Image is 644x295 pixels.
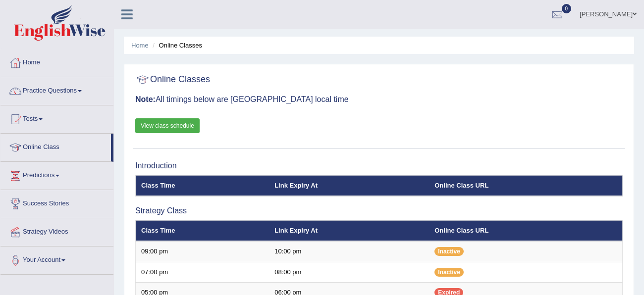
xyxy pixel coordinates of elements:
[0,105,113,130] a: Tests
[136,262,269,283] td: 07:00 pm
[136,241,269,262] td: 09:00 pm
[136,220,269,241] th: Class Time
[131,42,149,49] a: Home
[135,95,623,104] h3: All timings below are [GEOGRAPHIC_DATA] local time
[269,241,429,262] td: 10:00 pm
[0,77,113,102] a: Practice Questions
[135,72,210,87] h2: Online Classes
[434,268,464,277] span: Inactive
[0,162,113,187] a: Predictions
[0,218,113,243] a: Strategy Videos
[136,175,269,196] th: Class Time
[269,262,429,283] td: 08:00 pm
[429,220,622,241] th: Online Class URL
[269,220,429,241] th: Link Expiry At
[135,206,623,215] h3: Strategy Class
[0,49,113,74] a: Home
[429,175,622,196] th: Online Class URL
[269,175,429,196] th: Link Expiry At
[0,246,113,271] a: Your Account
[135,95,156,103] b: Note:
[150,41,202,50] li: Online Classes
[562,4,572,13] span: 0
[434,247,464,256] span: Inactive
[0,190,113,215] a: Success Stories
[135,118,200,133] a: View class schedule
[135,161,623,170] h3: Introduction
[0,134,111,158] a: Online Class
